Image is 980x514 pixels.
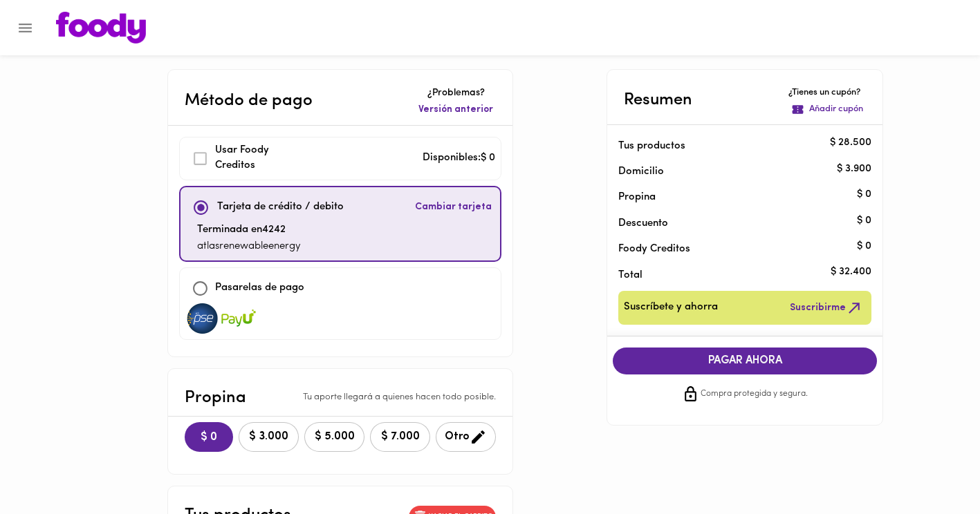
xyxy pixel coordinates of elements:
p: Domicilio [618,164,664,179]
p: Resumen [624,88,692,113]
p: Pasarelas de pago [215,280,304,296]
p: Usar Foody Creditos [215,143,309,174]
p: $ 0 [857,239,871,254]
p: Descuento [618,216,668,231]
span: $ 7.000 [379,430,421,444]
button: Otro [436,422,496,452]
button: Suscribirme [787,296,866,319]
button: $ 5.000 [304,422,364,452]
button: $ 0 [185,422,233,452]
p: $ 28.500 [830,136,871,151]
button: Cambiar tarjeta [412,193,494,222]
p: Propina [618,190,849,204]
button: $ 3.000 [239,422,299,452]
p: $ 32.400 [831,265,871,280]
p: $ 0 [857,213,871,228]
p: Disponibles: $ 0 [423,151,495,166]
span: $ 0 [196,431,222,444]
span: Suscríbete y ahorra [624,299,718,316]
p: Tarjeta de crédito / debito [217,200,344,216]
p: ¿Problemas? [416,86,496,100]
button: Añadir cupón [788,100,866,119]
span: Cambiar tarjeta [415,200,492,214]
p: Tu aporte llegará a quienes hacen todo posible. [303,391,496,404]
button: PAGAR AHORA [613,348,877,374]
img: logo.png [56,12,146,44]
p: Método de pago [185,88,313,113]
button: $ 7.000 [370,422,430,452]
p: Terminada en 4242 [197,222,301,238]
p: $ 3.900 [837,162,871,176]
button: Menu [8,11,42,45]
img: visa [221,303,256,334]
span: $ 3.000 [248,430,290,444]
img: visa [185,303,220,334]
span: Versión anterior [418,103,493,117]
span: Otro [445,428,487,446]
span: Compra protegida y segura. [701,388,808,401]
p: Foody Creditos [618,242,849,256]
span: Suscribirme [790,299,863,316]
span: $ 5.000 [313,430,355,444]
p: atlasrenewableenergy [197,239,301,255]
p: $ 0 [857,187,871,202]
p: Total [618,268,849,283]
p: Añadir cupón [809,103,863,116]
button: Versión anterior [416,100,496,120]
p: ¿Tienes un cupón? [788,86,866,99]
iframe: Messagebird Livechat Widget [900,434,966,500]
p: Propina [185,386,246,410]
span: PAGAR AHORA [627,354,863,368]
p: Tus productos [618,139,849,153]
